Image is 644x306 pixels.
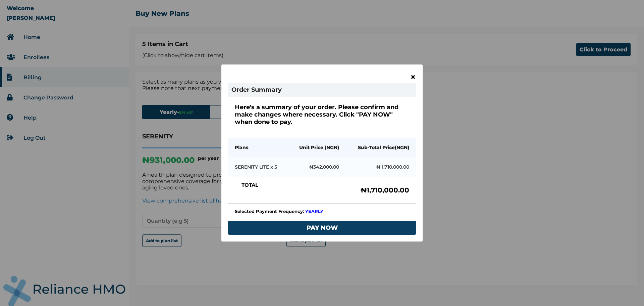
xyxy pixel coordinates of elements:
[346,138,416,157] th: Sub-Total Price(NGN)
[235,103,409,126] h2: Here's a summary of your order. Please confirm and make changes where necessary. Click "PAY NOW" ...
[228,83,416,97] h1: Order Summary
[288,157,346,177] td: ₦ 342,000.00
[228,138,288,157] th: Plans
[288,138,346,157] th: Unit Price (NGN)
[235,209,409,214] h3: Selected Payment Frequency:
[241,182,258,188] h2: TOTAL
[410,71,416,83] span: ×
[228,157,288,177] td: SERENITY LITE x 5
[346,157,416,177] td: ₦ 1,710,000.00
[228,221,416,235] button: PAY NOW
[305,209,323,214] strong: YEARLY
[361,186,409,194] h3: ₦ 1,710,000.00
